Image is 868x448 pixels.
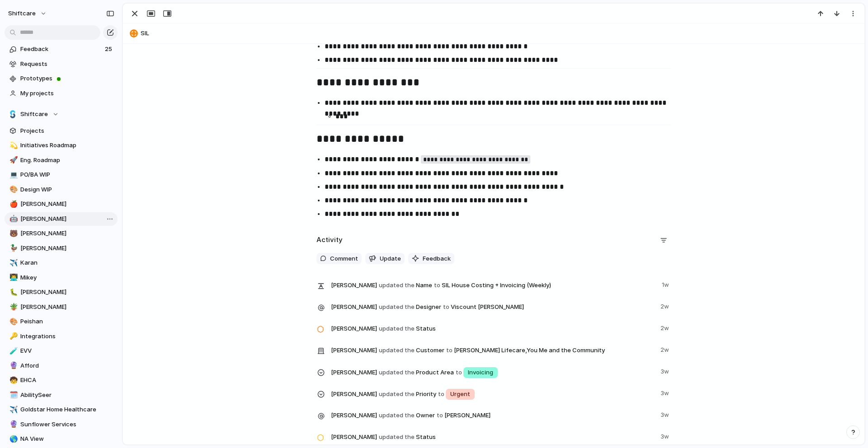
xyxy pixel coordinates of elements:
a: Requests [5,57,118,71]
span: updated the [379,281,415,290]
span: Shiftcare [20,110,48,119]
span: to [456,368,462,377]
a: 🎨Design WIP [5,183,118,196]
span: Update [380,254,401,263]
h2: Activity [316,235,343,245]
button: 🍎 [8,200,17,209]
button: 🔮 [8,361,17,370]
span: Feedback [423,254,451,263]
span: Mikey [20,273,114,282]
span: Initiatives Roadmap [20,141,114,150]
span: Status [331,322,655,335]
span: [PERSON_NAME] [20,303,114,312]
a: My projects [5,87,118,100]
span: to [434,281,440,290]
div: 🐛 [9,287,16,298]
a: 🍎[PERSON_NAME] [5,197,118,211]
div: 🪴[PERSON_NAME] [5,300,118,314]
button: 👨‍💻 [8,273,17,282]
a: 🌎NA View [5,432,118,446]
button: Comment [316,253,362,265]
button: SIL [127,26,860,41]
span: [PERSON_NAME] [20,288,114,297]
span: 2w [660,300,671,311]
span: Priority [331,387,655,401]
div: 🧒 [9,375,16,386]
button: 🪴 [8,303,17,312]
span: to [438,390,444,399]
span: [PERSON_NAME] [20,215,114,224]
div: 🤖[PERSON_NAME] [5,212,118,226]
span: Sunflower Services [20,420,114,429]
span: updated the [379,303,415,312]
span: Integrations [20,332,114,341]
div: 🔮Afford [5,359,118,373]
button: 🐻 [8,229,17,238]
div: 🤖 [9,214,16,224]
span: SIL [141,29,860,38]
button: 💻 [8,170,17,179]
span: [PERSON_NAME] [331,281,377,290]
button: Feedback [408,253,454,265]
span: Goldstar Home Healthcare [20,405,114,414]
div: 🎨 [9,184,16,195]
button: Update [365,253,405,265]
button: 🗓️ [8,391,17,400]
span: updated the [379,390,415,399]
span: shiftcare [8,9,36,18]
span: 2w [660,322,671,333]
button: 💫 [8,141,17,150]
div: 💫Initiatives Roadmap [5,139,118,152]
button: 🔑 [8,332,17,341]
a: 🧪EVV [5,344,118,358]
div: ✈️ [9,258,16,268]
button: ✈️ [8,258,17,267]
span: Karan [20,258,114,267]
span: Customer [331,344,655,356]
span: EVV [20,346,114,355]
a: Projects [5,124,118,138]
span: [PERSON_NAME] [331,346,377,355]
a: 🔮Sunflower Services [5,418,118,431]
button: 🎨 [8,185,17,194]
span: to [443,303,449,312]
span: Owner [331,409,655,421]
div: 🐻 [9,229,16,239]
span: 3w [660,430,671,441]
a: 🧒EHCA [5,373,118,387]
span: updated the [379,346,415,355]
button: 🧒 [8,376,17,385]
a: ✈️Goldstar Home Healthcare [5,403,118,416]
span: NA View [20,434,114,443]
a: 🐻[PERSON_NAME] [5,227,118,240]
div: 🚀 [9,155,16,165]
div: ✈️Karan [5,256,118,270]
span: 3w [660,365,671,376]
span: AbilitySeer [20,391,114,400]
div: 🍎 [9,199,16,210]
div: 🔑 [9,331,16,341]
div: 🧪 [9,346,16,356]
span: [PERSON_NAME] [444,411,491,420]
button: ✈️ [8,405,17,414]
span: [PERSON_NAME] [331,368,377,377]
button: 🧪 [8,346,17,355]
div: 🪴 [9,302,16,312]
span: [PERSON_NAME] [331,411,377,420]
div: 💫 [9,140,16,151]
button: Shiftcare [5,107,118,121]
span: Designer [331,300,655,313]
a: 🔑Integrations [5,330,118,343]
span: updated the [379,411,415,420]
span: 1w [662,279,671,289]
div: 🔮 [9,360,16,371]
span: [PERSON_NAME] [20,200,114,209]
button: 🤖 [8,215,17,224]
span: Viscount [PERSON_NAME] [451,303,524,312]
